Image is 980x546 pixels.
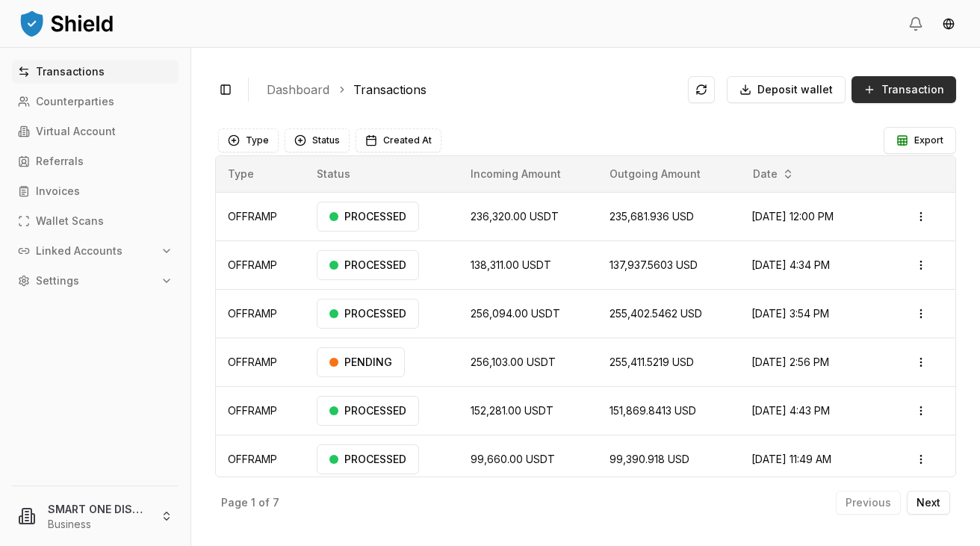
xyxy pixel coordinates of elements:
[12,149,179,173] a: Referrals
[881,82,944,97] span: Transaction
[917,497,940,508] p: Next
[471,307,560,320] span: 256,094.00 USDT
[751,258,830,271] span: [DATE] 4:34 PM
[471,453,555,465] span: 99,660.00 USDT
[317,347,405,377] div: PENDING
[273,497,279,508] p: 7
[305,156,459,192] th: Status
[610,453,689,465] span: 99,390.918 USD
[751,404,830,417] span: [DATE] 4:43 PM
[317,396,419,426] div: PROCESSED
[36,156,84,167] p: Referrals
[317,444,419,474] div: PROCESSED
[216,289,305,338] td: OFFRAMP
[852,76,956,103] button: Transaction
[12,90,179,114] a: Counterparties
[48,501,149,517] p: SMART ONE DISTRIBUTIONS CORP
[471,356,556,368] span: 256,103.00 USDT
[757,82,833,97] span: Deposit wallet
[459,156,598,192] th: Incoming Amount
[610,210,694,223] span: 235,681.936 USD
[598,156,739,192] th: Outgoing Amount
[216,386,305,435] td: OFFRAMP
[471,258,551,271] span: 138,311.00 USDT
[267,81,676,99] nav: breadcrumb
[317,299,419,329] div: PROCESSED
[12,269,179,293] button: Settings
[12,239,179,263] button: Linked Accounts
[610,258,698,271] span: 137,937.5603 USD
[383,134,432,146] span: Created At
[218,128,279,152] button: Type
[36,126,116,137] p: Virtual Account
[356,128,441,152] button: Created At
[36,66,105,77] p: Transactions
[12,209,179,233] a: Wallet Scans
[317,250,419,280] div: PROCESSED
[12,179,179,203] a: Invoices
[36,246,122,256] p: Linked Accounts
[267,81,329,99] a: Dashboard
[251,497,255,508] p: 1
[36,216,104,226] p: Wallet Scans
[471,210,559,223] span: 236,320.00 USDT
[610,356,694,368] span: 255,411.5219 USD
[610,404,696,417] span: 151,869.8413 USD
[751,356,829,368] span: [DATE] 2:56 PM
[48,517,149,532] p: Business
[751,453,831,465] span: [DATE] 11:49 AM
[6,492,184,540] button: SMART ONE DISTRIBUTIONS CORPBusiness
[216,241,305,289] td: OFFRAMP
[907,491,950,515] button: Next
[18,8,115,38] img: ShieldPay Logo
[36,186,80,196] p: Invoices
[317,202,419,232] div: PROCESSED
[285,128,350,152] button: Status
[258,497,270,508] p: of
[216,156,305,192] th: Type
[216,435,305,483] td: OFFRAMP
[884,127,956,154] button: Export
[727,76,846,103] button: Deposit wallet
[36,96,114,107] p: Counterparties
[216,192,305,241] td: OFFRAMP
[751,307,829,320] span: [DATE] 3:54 PM
[610,307,702,320] span: 255,402.5462 USD
[216,338,305,386] td: OFFRAMP
[12,120,179,143] a: Virtual Account
[751,210,834,223] span: [DATE] 12:00 PM
[221,497,248,508] p: Page
[353,81,427,99] a: Transactions
[471,404,553,417] span: 152,281.00 USDT
[12,60,179,84] a: Transactions
[36,276,79,286] p: Settings
[747,162,800,186] button: Date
